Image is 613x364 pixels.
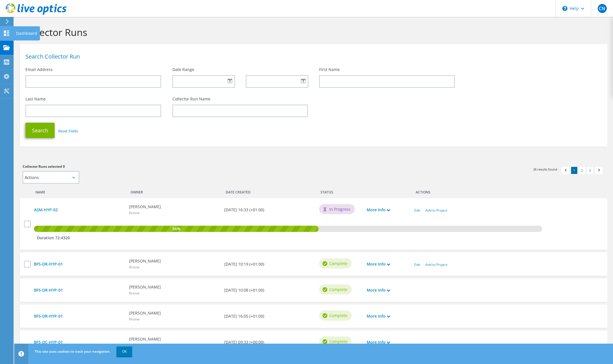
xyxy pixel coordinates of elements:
span: Krome [129,265,140,270]
label: Date Range [172,67,194,72]
div: Dashboard [13,26,40,40]
a: Edit [414,208,420,213]
div: 56% [34,226,319,232]
div: Status [316,186,364,195]
a: BFS-DR-HYP-01 [34,287,123,293]
a: Add to Project [425,262,447,267]
span: Complete [329,313,347,319]
span: Complete [329,287,347,293]
a: ASM-HYP-02 [34,207,123,213]
label: Email Address [25,67,53,72]
span: Krome [129,291,140,296]
b: [PERSON_NAME] [129,204,161,210]
a: BFS-DR-HYP-01 [34,261,123,267]
a: More Info [367,339,390,345]
b: [PERSON_NAME] [129,284,161,290]
a: More Info [367,261,390,267]
span: Complete [329,260,347,267]
label: First Name [319,67,340,72]
span: Duration 72:4320 [37,235,70,240]
b: [PERSON_NAME] [129,258,161,264]
a: More Info [367,313,390,319]
button: Search [25,123,55,138]
span: Krome [129,210,140,215]
b: [DATE] 10:19 (+01:00) [224,261,264,267]
span: CN [598,4,607,13]
h3: Collector Runs selected 0 [23,163,308,170]
span: 26 results found [533,167,557,172]
b: [PERSON_NAME] [129,336,161,342]
span: Krome [129,343,140,348]
span: This site uses cookies to track your navigation. [35,349,110,354]
a: Reset Fields [58,128,78,133]
a: Add to Project [425,208,447,213]
svg: \n [562,6,567,11]
span: In Progress [329,206,351,212]
div: Actions [411,186,602,195]
a: 1 [571,167,577,174]
b: [DATE] 16:33 (+01:00) [224,207,264,213]
a: OK [116,346,132,357]
a: More Info [367,207,390,213]
a: Edit [414,262,420,267]
h1: Search Collector Run [25,54,599,59]
div: Owner [126,186,221,195]
a: BFS-DC-HYP-01 [34,339,123,345]
label: Collector Run Name [172,96,210,102]
b: [PERSON_NAME] [129,310,161,316]
span: Krome [129,317,140,322]
a: More Info [367,287,390,293]
a: BFS-DR-HYP-01 [34,313,123,319]
b: [DATE] 09:33 (+00:00) [224,339,264,345]
h1: Collector Runs [23,26,602,38]
b: [DATE] 16:05 (+01:00) [224,313,264,319]
a: 2 [579,167,585,174]
label: Last Name [25,96,46,102]
div: Date Created [221,186,317,195]
div: Name [31,186,126,195]
b: [DATE] 10:08 (+01:00) [224,287,264,293]
a: 3 [587,167,593,174]
span: Complete [329,339,347,345]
